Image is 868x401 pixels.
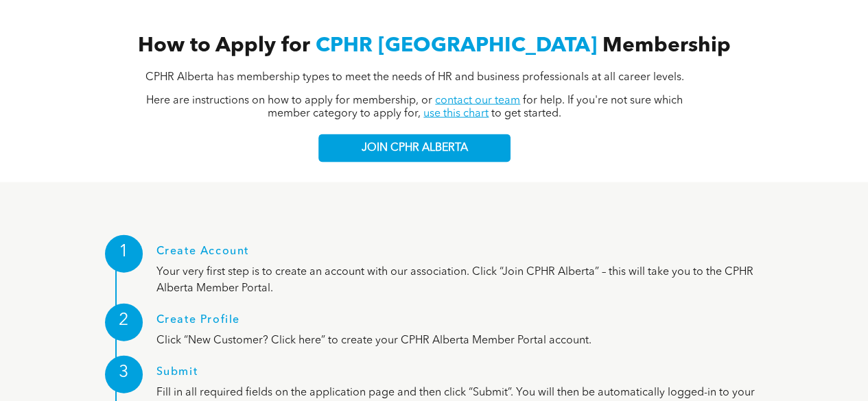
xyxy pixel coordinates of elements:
[318,134,511,162] a: JOIN CPHR ALBERTA
[423,108,489,119] a: use this chart
[156,332,777,349] p: Click “New Customer? Click here” to create your CPHR Alberta Member Portal account.
[602,36,731,56] span: Membership
[435,95,520,106] a: contact our team
[316,36,597,56] span: CPHR [GEOGRAPHIC_DATA]
[156,264,777,297] p: Your very first step is to create an account with our association. Click “Join CPHR Alberta” – th...
[105,304,143,341] div: 2
[491,108,561,119] span: to get started.
[138,36,310,56] span: How to Apply for
[105,235,143,273] div: 1
[105,356,143,393] div: 3
[146,95,432,106] span: Here are instructions on how to apply for membership, or
[156,314,777,332] h1: Create Profile
[362,142,468,155] span: JOIN CPHR ALBERTA
[145,72,684,83] span: CPHR Alberta has membership types to meet the needs of HR and business professionals at all caree...
[156,245,777,264] h1: Create Account
[156,366,777,385] h1: Submit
